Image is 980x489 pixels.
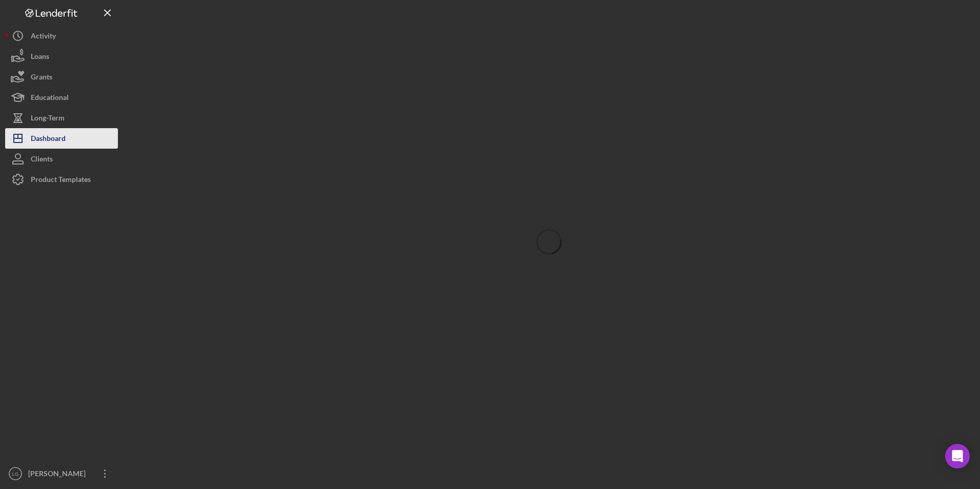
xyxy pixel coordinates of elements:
[31,87,69,110] div: Educational
[5,149,118,169] button: Clients
[5,108,118,128] button: Long-Term
[26,463,92,486] div: [PERSON_NAME]
[5,67,118,87] button: Grants
[31,108,65,131] div: Long-Term
[31,128,66,151] div: Dashboard
[5,46,118,67] button: Loans
[5,87,118,108] button: Educational
[5,169,118,190] button: Product Templates
[31,46,49,69] div: Loans
[31,26,56,49] div: Activity
[31,149,53,172] div: Clients
[31,169,91,192] div: Product Templates
[31,67,52,90] div: Grants
[5,26,118,46] button: Activity
[5,463,118,484] button: LG[PERSON_NAME]
[5,128,118,149] button: Dashboard
[945,444,970,468] div: Open Intercom Messenger
[12,471,19,477] text: LG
